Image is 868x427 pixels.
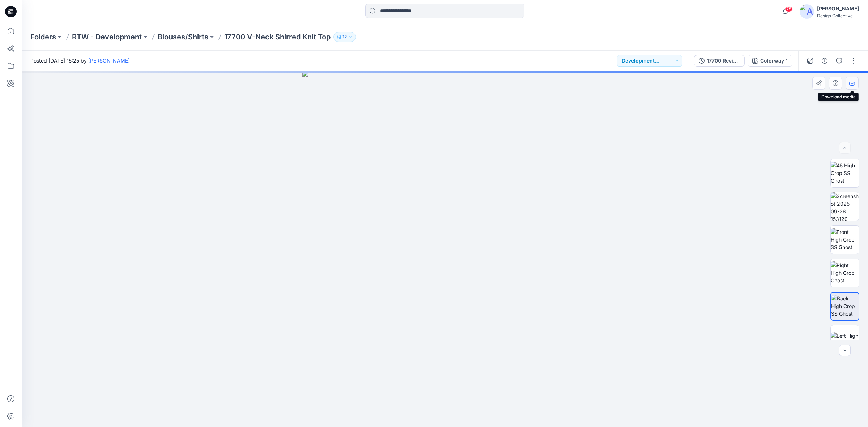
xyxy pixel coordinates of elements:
img: eyJhbGciOiJIUzI1NiIsImtpZCI6IjAiLCJzbHQiOiJzZXMiLCJ0eXAiOiJKV1QifQ.eyJkYXRhIjp7InR5cGUiOiJzdG9yYW... [302,71,587,427]
span: Posted [DATE] 15:25 by [30,57,130,64]
button: 17700 Revised Styling [DATE] shorter neckline [694,55,745,67]
div: [PERSON_NAME] [817,4,859,13]
span: 75 [785,6,793,12]
button: Details [819,55,830,67]
div: 17700 Revised Styling [DATE] shorter neckline [707,57,740,65]
p: 12 [342,33,347,41]
p: 17700 V-Neck Shirred Knit Top [224,32,331,42]
button: 12 [333,32,356,42]
img: Screenshot 2025-09-26 153120 [831,192,859,221]
a: [PERSON_NAME] [88,57,130,64]
button: Colorway 1 [748,55,792,67]
img: Right High Crop Ghost [831,261,859,284]
img: Left High Crop Ghost [831,332,859,347]
a: RTW - Development [72,32,142,42]
div: Design Collective [817,13,859,18]
img: Back High Crop SS Ghost [831,295,859,317]
img: Front High Crop SS Ghost [831,228,859,251]
a: Blouses/Shirts [158,32,208,42]
img: 45 High Crop SS Ghost [831,162,859,184]
img: avatar [800,4,814,19]
div: Colorway 1 [760,57,788,65]
a: Folders [30,32,56,42]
